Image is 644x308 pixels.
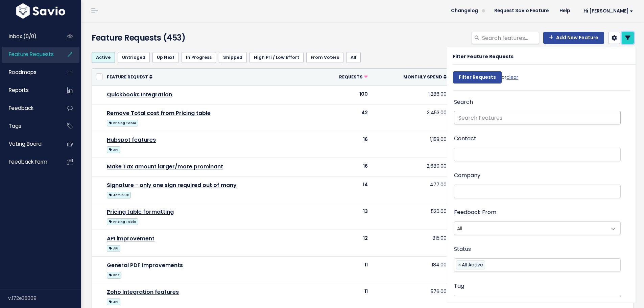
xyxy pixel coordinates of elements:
[107,270,121,279] a: PDF
[9,158,47,165] span: Feedback form
[107,74,148,80] span: Feature Request
[92,32,266,44] h4: Feature Requests (453)
[9,104,33,112] span: Feedback
[9,51,54,58] span: Feature Requests
[8,289,81,307] div: v.172e35009
[2,82,56,98] a: Reports
[454,97,473,107] label: Search
[372,131,450,158] td: 1,158.00
[403,74,442,80] span: Monthly spend
[107,218,138,225] span: Pricing Table
[583,8,633,14] span: Hi [PERSON_NAME]
[107,73,152,80] a: Feature Request
[372,104,450,131] td: 3,453.00
[372,230,450,256] td: 815.00
[118,52,150,63] a: Untriaged
[458,261,461,269] span: ×
[316,158,372,176] td: 16
[2,65,56,80] a: Roadmaps
[316,203,372,230] td: 13
[107,299,120,305] span: API
[454,244,471,254] label: Status
[107,208,174,216] a: Pricing table formatting
[107,109,211,117] a: Remove Total cost from Pricing table
[372,256,450,283] td: 184.00
[454,281,464,291] label: Tag
[575,6,639,16] a: Hi [PERSON_NAME]
[372,176,450,203] td: 477.00
[543,32,604,44] a: Add New Feature
[454,208,496,217] label: Feedback From
[107,136,156,144] a: Hubspot features
[107,91,172,98] a: Quickbooks Integration
[249,52,304,63] a: High Pri / Low Effort
[506,74,518,80] a: clear
[403,73,447,80] a: Monthly spend
[9,69,37,76] span: Roadmaps
[316,230,372,256] td: 12
[15,3,67,19] img: logo-white.9d6f32f41409.svg
[107,146,120,153] span: API
[92,52,115,63] a: Active
[107,217,138,226] a: Pricing Table
[346,52,361,63] a: All
[316,104,372,131] td: 42
[316,86,372,104] td: 100
[316,131,372,158] td: 16
[107,190,131,199] a: Admin UX
[9,140,42,147] span: Voting Board
[152,52,179,63] a: Up Next
[481,32,539,44] input: Search features...
[339,73,368,80] a: Requests
[454,111,621,124] input: Search Features
[456,260,485,269] li: All Active
[107,288,179,296] a: Zoho Integration features
[451,8,478,13] span: Changelog
[107,145,120,153] a: API
[219,52,247,63] a: Shipped
[454,134,476,144] label: Contact
[9,122,21,129] span: Tags
[107,120,138,126] span: Pricing Table
[9,33,37,40] span: Inbox (0/0)
[107,118,138,127] a: Pricing Table
[316,176,372,203] td: 14
[107,297,120,306] a: API
[107,244,120,252] a: API
[489,6,554,16] a: Request Savio Feature
[2,118,56,134] a: Tags
[306,52,343,63] a: From Voters
[372,203,450,230] td: 520.00
[2,154,56,170] a: Feedback form
[9,87,29,94] span: Reports
[107,163,223,170] a: Make Tax amount larger/more prominant
[454,221,621,235] span: All
[92,52,634,63] ul: Filter feature requests
[453,53,514,60] strong: Filter Feature Requests
[454,171,480,181] label: Company
[107,192,131,198] span: Admin UX
[454,222,607,235] span: All
[2,136,56,152] a: Voting Board
[182,52,216,63] a: In Progress
[339,74,363,80] span: Requests
[2,29,56,44] a: Inbox (0/0)
[107,272,121,279] span: PDF
[107,261,183,269] a: General PDF Improvements
[453,71,502,84] input: Filter Requests
[107,235,154,242] a: API improvement
[372,86,450,104] td: 1,286.00
[316,256,372,283] td: 11
[372,158,450,176] td: 2,680.00
[107,245,120,252] span: API
[453,68,518,90] div: or
[107,181,237,189] a: Signature - only one sign required out of many
[2,100,56,116] a: Feedback
[2,47,56,62] a: Feature Requests
[554,6,575,16] a: Help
